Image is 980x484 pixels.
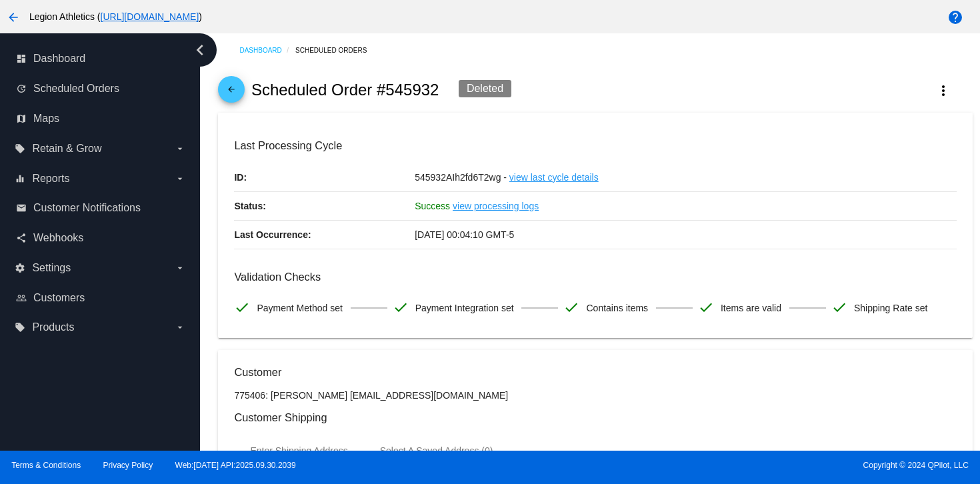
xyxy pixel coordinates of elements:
div: Select A Saved Address (0) [380,445,493,456]
i: arrow_drop_down [175,263,185,273]
span: Customer Notifications [33,202,141,214]
a: people_outline Customers [16,287,185,309]
a: Scheduled Orders [295,40,379,61]
span: 545932AIh2fd6T2wg - [415,172,507,183]
span: Customers [33,292,85,304]
mat-icon: check [563,299,579,315]
p: ID: [234,163,415,191]
mat-icon: check [393,299,409,315]
a: Web:[DATE] API:2025.09.30.2039 [175,461,296,470]
span: Shipping Rate set [854,294,928,322]
span: Dashboard [33,53,85,65]
i: share [16,233,27,243]
span: Settings [32,262,71,274]
span: Payment Method set [257,294,342,322]
span: Items are valid [721,294,781,322]
span: [DATE] 00:04:10 GMT-5 [415,229,514,240]
mat-icon: check [831,299,847,315]
mat-icon: help [947,9,963,25]
i: dashboard [16,53,27,64]
p: 775406: [PERSON_NAME] [EMAIL_ADDRESS][DOMAIN_NAME] [234,390,956,401]
p: Last Occurrence: [234,221,415,249]
span: Maps [33,113,59,125]
h3: Last Processing Cycle [234,139,956,152]
span: Reports [32,173,69,185]
span: Webhooks [33,232,83,244]
a: email Customer Notifications [16,197,185,219]
mat-icon: check [698,299,714,315]
a: share Webhooks [16,227,185,249]
h3: Validation Checks [234,271,956,283]
a: dashboard Dashboard [16,48,185,69]
mat-icon: more_vert [935,83,951,99]
a: Terms & Conditions [11,461,81,470]
i: arrow_drop_down [175,173,185,184]
a: Privacy Policy [103,461,153,470]
i: email [16,203,27,213]
span: Contains items [586,294,648,322]
i: equalizer [15,173,25,184]
mat-icon: arrow_back [5,9,21,25]
i: arrow_drop_down [175,143,185,154]
mat-icon: arrow_back [223,85,239,101]
i: update [16,83,27,94]
i: chevron_left [189,39,211,61]
i: settings [15,263,25,273]
a: update Scheduled Orders [16,78,185,99]
span: Legion Athletics ( ) [29,11,202,22]
a: Dashboard [239,40,295,61]
h3: Customer Shipping [234,411,956,424]
span: Scheduled Orders [33,83,119,95]
a: view processing logs [453,192,539,220]
div: Deleted [459,80,511,97]
h3: Customer [234,366,956,379]
span: Payment Integration set [415,294,514,322]
i: map [16,113,27,124]
span: Products [32,321,74,333]
i: local_offer [15,143,25,154]
h2: Scheduled Order #545932 [251,81,439,99]
i: arrow_drop_down [175,322,185,333]
div: Enter Shipping Address [250,445,347,456]
span: Retain & Grow [32,143,101,155]
i: people_outline [16,293,27,303]
a: [URL][DOMAIN_NAME] [101,11,199,22]
mat-icon: check [234,299,250,315]
i: local_offer [15,322,25,333]
a: view last cycle details [509,163,599,191]
p: Status: [234,192,415,220]
span: Success [415,201,450,211]
a: map Maps [16,108,185,129]
span: Copyright © 2024 QPilot, LLC [501,461,969,470]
